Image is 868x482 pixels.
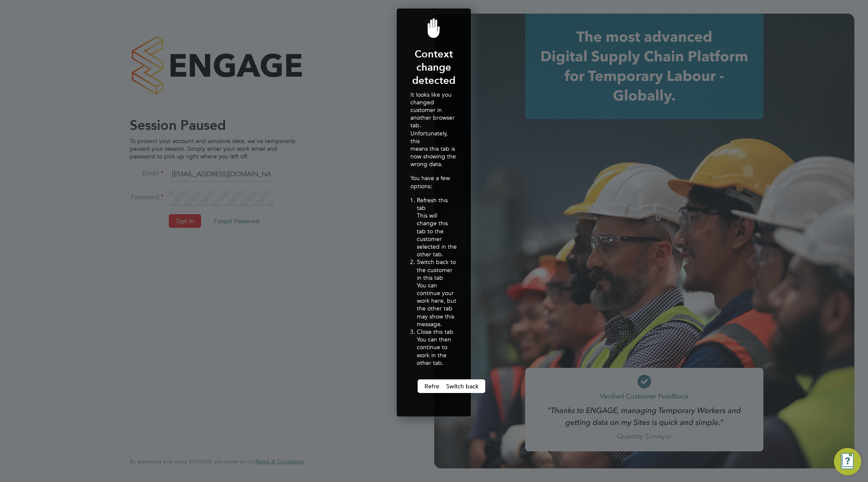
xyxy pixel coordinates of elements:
[417,328,457,367] li: Close this tab You can then continue to work in the other tab.
[418,379,452,393] button: Refresh
[417,258,457,328] li: Switch back to the customer in this tab You can continue your work here, but the other tab may sh...
[834,448,861,475] button: Engage Resource Center
[410,47,457,87] h2: Context change detected
[417,196,457,258] li: Refresh this tab This will change this tab to the customer selected in the other tab.
[410,174,457,189] p: You have a few options:
[439,379,485,393] button: Switch back
[410,91,457,168] p: It looks like you changed customer in another browser tab. Unfortunately, this means this tab is ...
